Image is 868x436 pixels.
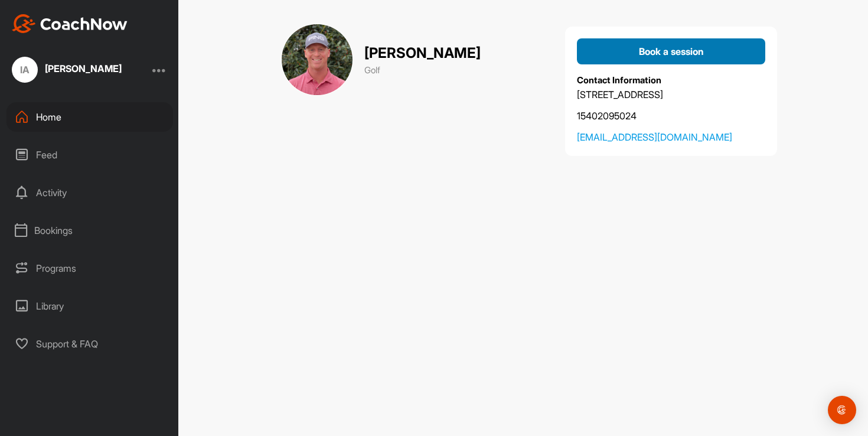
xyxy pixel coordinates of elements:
div: Library [6,291,173,321]
p: Golf [364,64,481,77]
div: Open Intercom Messenger [828,396,856,424]
img: cover [281,24,353,96]
div: [PERSON_NAME] [45,64,122,73]
a: 15402095024 [577,109,765,123]
span: Book a session [639,45,704,57]
p: Contact Information [577,74,765,87]
div: Support & FAQ [6,329,173,359]
div: IA [12,57,38,83]
div: Home [6,102,173,132]
div: Activity [6,178,173,207]
div: Programs [6,253,173,283]
p: [STREET_ADDRESS] [577,87,765,102]
a: [EMAIL_ADDRESS][DOMAIN_NAME] [577,130,765,144]
div: Bookings [6,216,173,245]
div: Feed [6,140,173,170]
img: CoachNow [12,14,128,33]
button: Book a session [577,38,765,64]
p: [PERSON_NAME] [364,43,481,64]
